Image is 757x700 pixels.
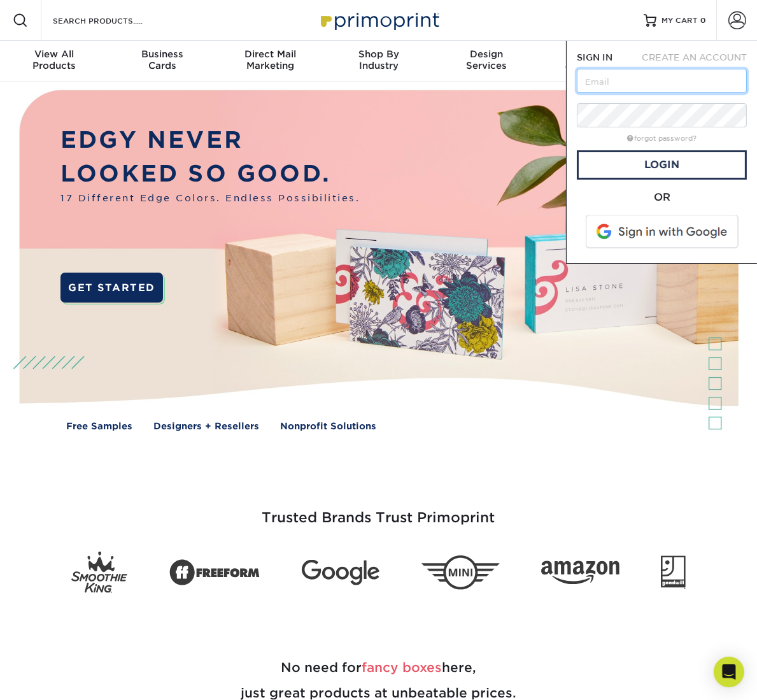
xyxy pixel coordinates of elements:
[315,6,442,34] img: Primoprint
[541,41,649,82] a: Resources& Templates
[421,555,500,589] img: Mini
[577,52,612,62] span: SIGN IN
[108,48,216,60] span: Business
[60,157,360,191] p: LOOKED SO GOOD.
[52,13,176,28] input: SEARCH PRODUCTS.....
[432,48,541,60] span: Design
[216,48,325,71] div: Marketing
[661,555,685,589] img: Goodwill
[71,552,127,594] img: Smoothie King
[108,41,216,82] a: BusinessCards
[280,419,376,432] a: Nonprofit Solutions
[577,190,747,205] div: OR
[153,419,259,432] a: Designers + Resellers
[627,134,697,143] a: forgot password?
[10,479,747,541] h3: Trusted Brands Trust Primoprint
[325,48,433,60] span: Shop By
[108,48,216,71] div: Cards
[325,41,433,82] a: Shop ByIndustry
[169,552,260,592] img: Freeform
[216,48,325,60] span: Direct Mail
[700,16,706,25] span: 0
[302,559,380,585] img: Google
[661,15,698,26] span: MY CART
[577,150,747,180] a: Login
[66,419,132,432] a: Free Samples
[541,48,649,60] span: Resources
[432,48,541,71] div: Services
[642,52,747,62] span: CREATE AN ACCOUNT
[60,273,163,303] a: GET STARTED
[325,48,433,71] div: Industry
[577,69,747,93] input: Email
[541,48,649,71] div: & Templates
[541,561,619,584] img: Amazon
[60,191,360,204] span: 17 Different Edge Colors. Endless Possibilities.
[216,41,325,82] a: Direct MailMarketing
[362,660,442,675] span: fancy boxes
[432,41,541,82] a: DesignServices
[60,123,360,157] p: EDGY NEVER
[714,657,744,687] div: Open Intercom Messenger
